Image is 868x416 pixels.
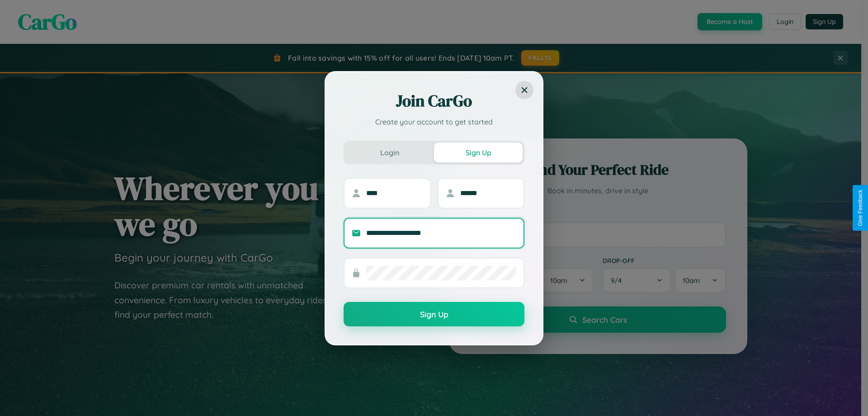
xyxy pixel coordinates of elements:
div: Give Feedback [857,190,863,226]
p: Create your account to get started [344,116,524,127]
h2: Join CarGo [344,90,524,112]
button: Sign Up [344,302,524,326]
button: Sign Up [434,143,523,163]
button: Login [345,143,434,163]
